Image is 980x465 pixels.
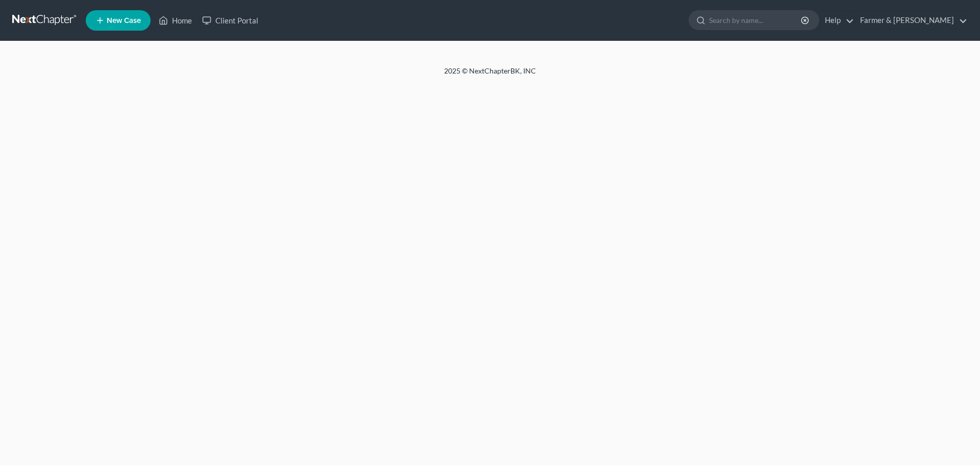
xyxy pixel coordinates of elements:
a: Farmer & [PERSON_NAME] [855,11,967,30]
span: New Case [107,17,141,25]
div: 2025 © NextChapterBK, INC [199,66,781,84]
a: Home [154,11,197,30]
a: Client Portal [197,11,263,30]
a: Help [820,11,854,30]
input: Search by name... [709,11,802,30]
